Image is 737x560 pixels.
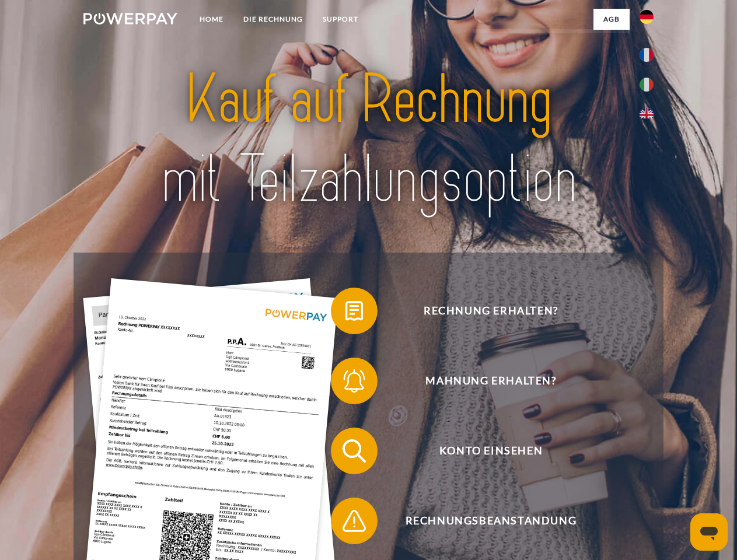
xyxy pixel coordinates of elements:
[348,288,634,334] span: Rechnung erhalten?
[331,288,634,334] button: Rechnung erhalten?
[473,29,630,50] a: AGB (Kauf auf Rechnung)
[190,9,233,30] a: Home
[593,9,630,30] a: agb
[340,436,369,466] img: qb_search.svg
[331,358,634,404] button: Mahnung erhalten?
[340,366,369,395] img: qb_bell.svg
[640,108,654,122] img: en
[348,358,634,404] span: Mahnung erhalten?
[348,498,634,544] span: Rechnungsbeanstandung
[348,428,634,474] span: Konto einsehen
[233,9,313,30] a: DIE RECHNUNG
[640,78,654,92] img: it
[331,498,634,544] button: Rechnungsbeanstandung
[111,56,626,223] img: title-powerpay_de.svg
[640,48,654,62] img: fr
[331,428,634,474] button: Konto einsehen
[83,13,177,24] img: logo-powerpay-white.svg
[313,9,368,30] a: SUPPORT
[690,513,728,551] iframe: Schaltfläche zum Öffnen des Messaging-Fensters
[340,296,369,325] img: qb_bill.svg
[340,506,369,535] img: qb_warning.svg
[640,10,654,24] img: de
